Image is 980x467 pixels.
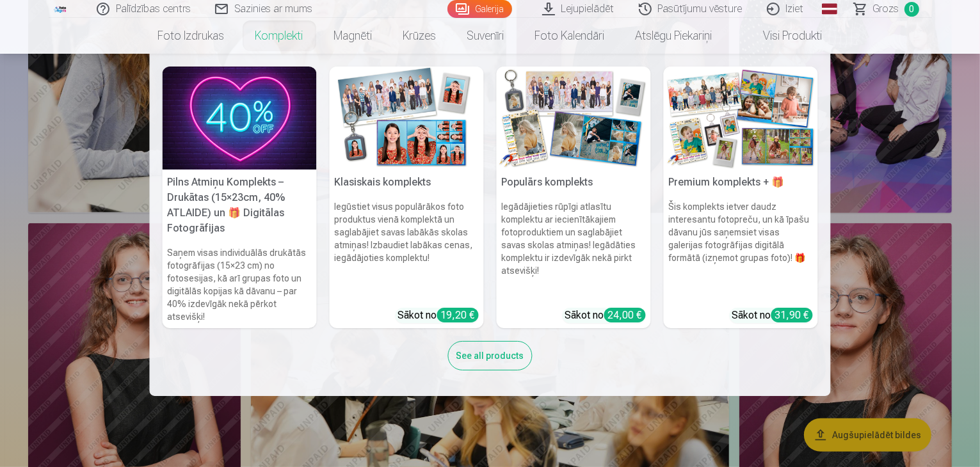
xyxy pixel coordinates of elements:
a: Klasiskais komplektsKlasiskais komplektsIegūstiet visus populārākos foto produktus vienā komplekt... [330,67,484,328]
img: /fa1 [54,5,68,13]
div: Sākot no [565,308,646,323]
img: Pilns Atmiņu Komplekts – Drukātas (15×23cm, 40% ATLAIDE) un 🎁 Digitālas Fotogrāfijas [163,67,317,170]
a: See all products [448,348,533,361]
a: Krūzes [388,18,452,54]
h5: Populārs komplekts [497,170,651,195]
span: Grozs [873,1,899,17]
h6: Iegūstiet visus populārākos foto produktus vienā komplektā un saglabājiet savas labākās skolas at... [330,195,484,303]
h6: Iegādājieties rūpīgi atlasītu komplektu ar iecienītākajiem fotoproduktiem un saglabājiet savas sk... [497,195,651,303]
h6: Saņem visas individuālās drukātās fotogrāfijas (15×23 cm) no fotosesijas, kā arī grupas foto un d... [163,241,317,328]
div: 31,90 € [771,308,813,322]
h5: Pilns Atmiņu Komplekts – Drukātas (15×23cm, 40% ATLAIDE) un 🎁 Digitālas Fotogrāfijas [163,170,317,241]
div: See all products [448,341,533,370]
a: Populārs komplektsPopulārs komplektsIegādājieties rūpīgi atlasītu komplektu ar iecienītākajiem fo... [497,67,651,328]
img: Premium komplekts + 🎁 [664,67,818,170]
h5: Premium komplekts + 🎁 [664,170,818,195]
div: 24,00 € [604,308,646,322]
a: Foto izdrukas [143,18,240,54]
h6: Šis komplekts ietver daudz interesantu fotopreču, un kā īpašu dāvanu jūs saņemsiet visas galerija... [664,195,818,303]
a: Magnēti [319,18,388,54]
a: Suvenīri [452,18,520,54]
div: Sākot no [398,308,479,323]
img: Populārs komplekts [497,67,651,170]
a: Komplekti [240,18,319,54]
a: Atslēgu piekariņi [620,18,728,54]
div: Sākot no [732,308,813,323]
img: Klasiskais komplekts [330,67,484,170]
a: Foto kalendāri [520,18,620,54]
h5: Klasiskais komplekts [330,170,484,195]
div: 19,20 € [437,308,479,322]
a: Pilns Atmiņu Komplekts – Drukātas (15×23cm, 40% ATLAIDE) un 🎁 Digitālas Fotogrāfijas Pilns Atmiņu... [163,67,317,328]
a: Premium komplekts + 🎁 Premium komplekts + 🎁Šis komplekts ietver daudz interesantu fotopreču, un k... [664,67,818,328]
a: Visi produkti [728,18,838,54]
span: 0 [904,2,919,17]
